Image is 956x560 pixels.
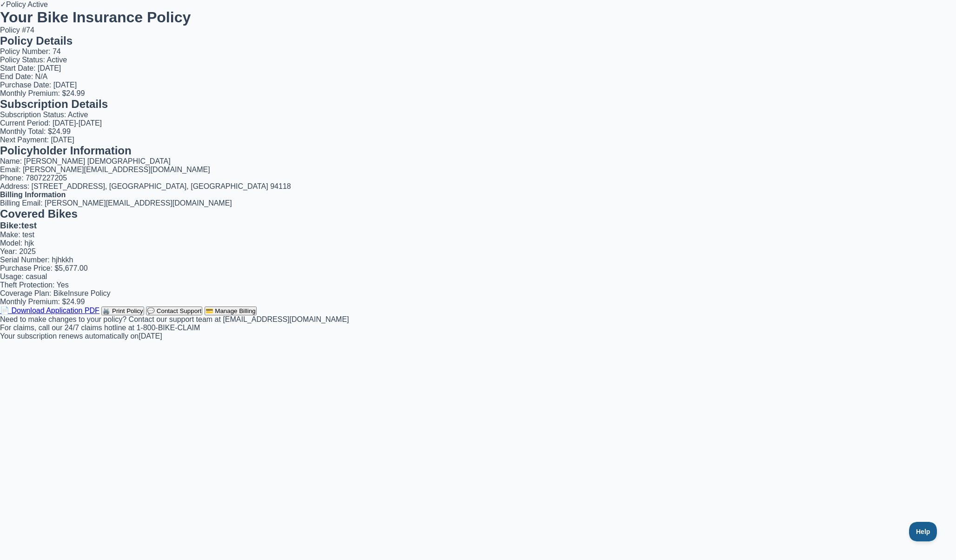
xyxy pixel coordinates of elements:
span: test [22,231,34,239]
span: $24.99 [62,89,85,97]
span: Yes [57,281,69,289]
span: [DATE] [51,136,74,144]
button: 💳 Manage Billing [205,307,257,315]
span: N/A [35,73,48,80]
iframe: Toggle Customer Support [909,522,937,541]
button: 🖨️ Print Policy [101,307,144,315]
span: [DATE] - [DATE] [53,119,102,127]
span: $24.99 [62,298,85,306]
span: 2025 [19,247,36,255]
span: [DATE] [38,64,61,72]
span: 74 [53,47,61,55]
span: casual [26,273,47,280]
span: [STREET_ADDRESS] , [GEOGRAPHIC_DATA] , [GEOGRAPHIC_DATA] 94118 [32,182,291,190]
span: [PERSON_NAME] [DEMOGRAPHIC_DATA] [24,157,171,165]
span: hjk [24,239,33,247]
button: 💬 Contact Support [146,307,202,315]
span: [DATE] [53,81,77,89]
span: Active [47,56,67,64]
span: BikeInsure Policy [53,289,111,297]
span: hjhkkh [52,256,73,264]
span: $5,677.00 [54,264,87,272]
span: $24.99 [48,127,71,135]
span: [PERSON_NAME][EMAIL_ADDRESS][DOMAIN_NAME] [23,166,210,173]
span: Active [68,111,88,119]
span: [PERSON_NAME][EMAIL_ADDRESS][DOMAIN_NAME] [45,199,232,207]
span: 7807227205 [26,174,67,182]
